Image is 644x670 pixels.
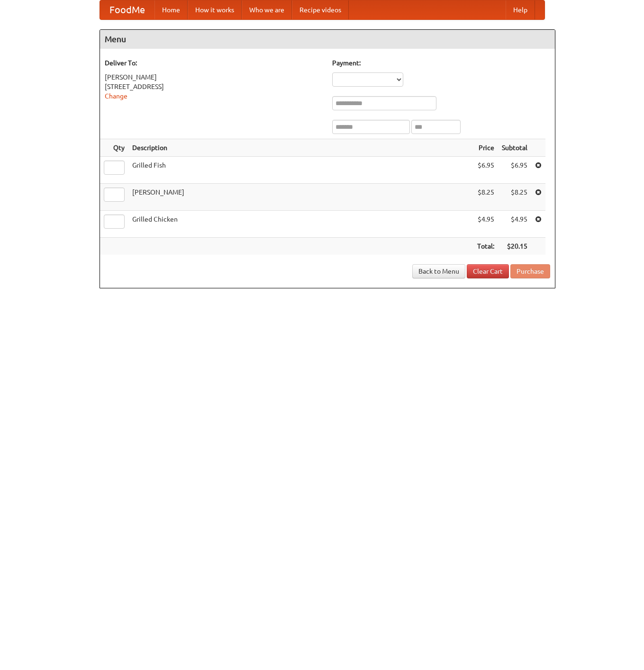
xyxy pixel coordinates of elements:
[498,184,531,211] td: $8.25
[473,184,498,211] td: $8.25
[105,92,127,100] a: Change
[498,139,531,157] th: Subtotal
[100,0,154,19] a: FoodMe
[498,157,531,184] td: $6.95
[473,157,498,184] td: $6.95
[510,264,550,278] button: Purchase
[188,0,242,19] a: How it works
[100,30,555,49] h4: Menu
[467,264,509,278] a: Clear Cart
[242,0,292,19] a: Who we are
[473,139,498,157] th: Price
[128,184,473,211] td: [PERSON_NAME]
[412,264,465,278] a: Back to Menu
[332,58,550,68] h5: Payment:
[100,139,128,157] th: Qty
[473,211,498,238] td: $4.95
[128,139,473,157] th: Description
[292,0,349,19] a: Recipe videos
[498,238,531,255] th: $20.15
[105,58,323,68] h5: Deliver To:
[128,157,473,184] td: Grilled Fish
[105,82,323,91] div: [STREET_ADDRESS]
[105,72,323,82] div: [PERSON_NAME]
[128,211,473,238] td: Grilled Chicken
[473,238,498,255] th: Total:
[498,211,531,238] td: $4.95
[506,0,535,19] a: Help
[154,0,188,19] a: Home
